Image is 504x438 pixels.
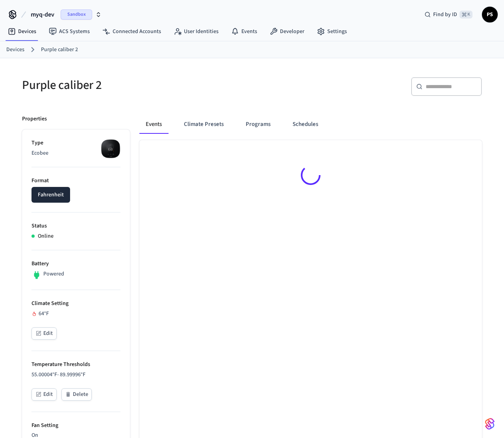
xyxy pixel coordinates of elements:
[31,327,57,340] button: Edit
[2,24,43,39] a: Devices
[31,222,120,230] p: Status
[418,7,479,22] div: Find by ID⌘ K
[38,232,54,240] p: Online
[22,77,247,93] h5: Purple caliber 2
[482,7,498,22] button: PS
[483,7,497,22] span: PS
[31,139,120,147] p: Type
[31,177,120,185] p: Format
[31,360,120,369] p: Temperature Thresholds
[31,260,120,268] p: Battery
[6,46,24,54] a: Devices
[263,24,311,39] a: Developer
[31,388,57,401] button: Edit
[61,388,92,401] button: Delete
[31,310,120,318] div: 64 °F
[286,115,324,134] button: Schedules
[41,46,78,54] a: Purple caliber 2
[433,11,457,18] span: Find by ID
[31,421,120,430] p: Fan Setting
[139,115,168,134] button: Events
[31,187,70,203] button: Fahrenheit
[61,9,92,20] span: Sandbox
[43,270,64,278] p: Powered
[96,24,167,39] a: Connected Accounts
[178,115,230,134] button: Climate Presets
[239,115,277,134] button: Programs
[167,24,225,39] a: User Identities
[31,10,54,19] span: myq-dev
[31,149,120,157] p: Ecobee
[43,24,96,39] a: ACS Systems
[460,11,472,18] span: ⌘ K
[31,299,120,308] p: Climate Setting
[485,418,495,430] img: SeamLogoGradient.69752ec5.svg
[101,139,120,159] img: ecobee_lite_3
[311,24,353,39] a: Settings
[225,24,263,39] a: Events
[22,115,47,123] p: Properties
[31,371,120,379] p: 55.00004 °F - 89.99996 °F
